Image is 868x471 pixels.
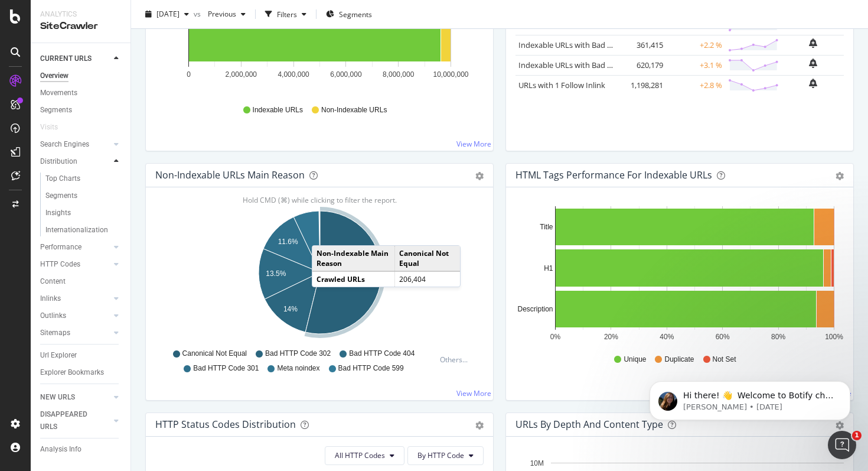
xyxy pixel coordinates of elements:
div: Segments [40,104,72,116]
div: Outlinks [40,310,66,322]
a: Overview [40,70,122,82]
a: View More [456,139,491,149]
text: 0 [187,70,191,79]
text: 11.6% [278,238,298,246]
div: Overview [40,70,68,82]
div: A chart. [515,206,844,343]
a: Analysis Info [40,443,122,456]
td: +2.8 % [666,75,725,95]
text: Title [540,223,553,231]
text: 10,000,000 [433,70,468,79]
td: +2.2 % [666,35,725,55]
text: Description [517,305,553,313]
a: 2xx URLs [518,20,550,30]
td: Crawled URLs [312,271,394,287]
div: Url Explorer [40,349,77,362]
span: Canonical Not Equal [182,349,247,359]
a: DISAPPEARED URLS [40,408,110,433]
div: bell-plus [809,79,817,88]
text: 100% [825,333,843,341]
span: Unique [624,355,646,365]
a: Segments [40,104,122,116]
span: Duplicate [664,355,694,365]
button: Segments [321,5,377,24]
a: Inlinks [40,293,110,305]
a: Visits [40,121,70,134]
a: CURRENT URLS [40,53,110,65]
a: Performance [40,241,110,254]
a: Search Engines [40,138,110,151]
text: 10M [530,459,544,467]
a: Url Explorer [40,349,122,362]
text: 80% [771,333,785,341]
text: 13.5% [266,269,286,278]
text: 60% [716,333,730,341]
a: URLs with 1 Follow Inlink [518,80,605,90]
div: CURRENT URLS [40,53,92,65]
a: NEW URLS [40,391,110,404]
a: Explorer Bookmarks [40,366,122,379]
td: Non-Indexable Main Reason [312,246,394,271]
a: Top Charts [45,173,122,185]
button: [DATE] [141,5,194,24]
div: Visits [40,121,58,134]
div: Analysis Info [40,443,81,456]
a: Content [40,275,122,288]
div: Filters [277,9,297,19]
span: Non-Indexable URLs [321,105,387,115]
div: HTTP Status Codes Distribution [155,418,296,430]
span: 1 [852,431,862,440]
div: Analytics [40,9,121,20]
div: bell-plus [809,38,817,48]
td: 206,404 [394,271,460,287]
a: Internationalization [45,224,122,236]
a: Insights [45,207,122,219]
span: Bad HTTP Code 301 [193,363,259,373]
div: Top Charts [45,173,80,185]
span: Bad HTTP Code 302 [265,349,331,359]
text: 20% [604,333,618,341]
text: 40% [660,333,674,341]
text: H1 [544,264,553,272]
a: Segments [45,190,122,202]
button: Previous [203,5,250,24]
text: 8,000,000 [383,70,415,79]
td: Canonical Not Equal [394,246,460,271]
span: All HTTP Codes [335,450,385,460]
a: Movements [40,87,122,99]
div: Inlinks [40,293,61,305]
text: 0% [550,333,561,341]
a: Sitemaps [40,327,110,339]
a: Indexable URLs with Bad H1 [518,40,617,50]
span: 2025 Sep. 2nd [156,9,180,19]
div: HTTP Codes [40,258,80,271]
div: Movements [40,87,77,99]
div: A chart. [155,206,484,343]
button: By HTTP Code [407,446,484,465]
button: Filters [260,5,311,24]
div: Distribution [40,155,77,168]
span: Indexable URLs [253,105,303,115]
a: HTTP Codes [40,258,110,271]
div: Internationalization [45,224,108,236]
div: Segments [45,190,77,202]
div: Explorer Bookmarks [40,366,104,379]
div: Search Engines [40,138,89,151]
text: 4,000,000 [278,70,309,79]
div: bell-plus [809,59,817,68]
span: Previous [203,9,236,19]
span: By HTTP Code [417,450,464,460]
div: Others... [440,355,473,365]
div: SiteCrawler [40,20,121,33]
iframe: Intercom live chat [828,431,856,459]
span: Bad HTTP Code 404 [349,349,415,359]
button: All HTTP Codes [325,446,404,465]
span: Segments [339,9,372,19]
td: +3.1 % [666,55,725,75]
span: Bad HTTP Code 599 [338,363,404,373]
div: NEW URLS [40,391,75,404]
div: Content [40,275,66,288]
a: Outlinks [40,310,110,322]
div: URLs by Depth and Content Type [515,418,663,430]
